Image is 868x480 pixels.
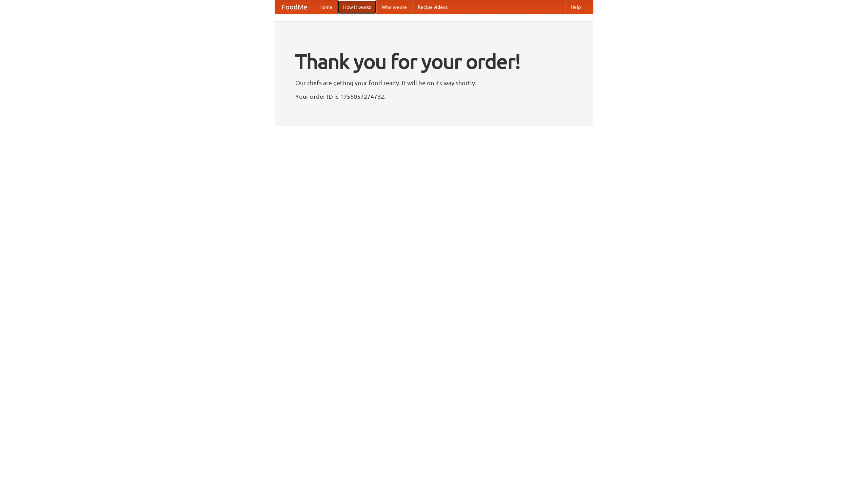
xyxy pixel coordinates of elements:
[295,78,573,88] p: Our chefs are getting your food ready. It will be on its way shortly.
[275,0,314,14] a: FoodMe
[565,0,586,14] a: Help
[412,0,453,14] a: Recipe videos
[376,0,412,14] a: Who we are
[314,0,338,14] a: Home
[338,0,376,14] a: How it works
[295,91,573,101] p: Your order ID is 1755057274732.
[295,45,573,78] h1: Thank you for your order!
